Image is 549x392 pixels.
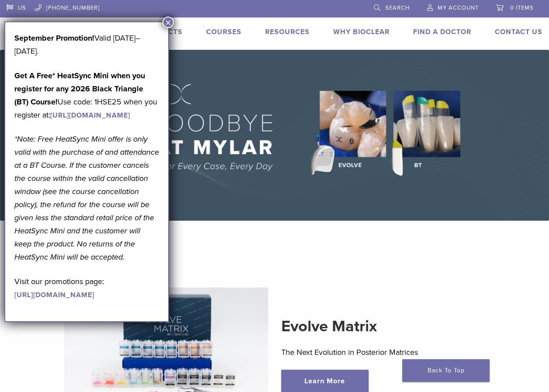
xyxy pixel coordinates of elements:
a: Resources [265,28,310,36]
p: Valid [DATE]–[DATE]. [14,31,159,58]
p: Visit our promotions page: [14,275,159,301]
a: Contact Us [495,28,542,36]
a: [URL][DOMAIN_NAME] [14,291,94,299]
button: Close [162,17,174,28]
p: The Next Evolution in Posterior Matrices [281,346,485,359]
strong: Get A Free* HeatSync Mini when you register for any 2026 Black Triangle (BT) Course! [14,71,145,107]
span: My Account [438,4,479,11]
a: [URL][DOMAIN_NAME] [50,111,130,120]
a: Find A Doctor [413,28,471,36]
p: Use code: 1HSE25 when you register at: [14,69,159,121]
em: *Note: Free HeatSync Mini offer is only valid with the purchase of and attendance at a BT Course.... [14,134,159,262]
b: September Promotion! [14,33,94,43]
a: Courses [206,28,242,36]
span: Search [385,4,410,11]
span: 0 items [510,4,534,11]
a: Back To Top [402,359,490,382]
h2: Evolve Matrix [281,316,485,337]
a: Why Bioclear [333,28,390,36]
